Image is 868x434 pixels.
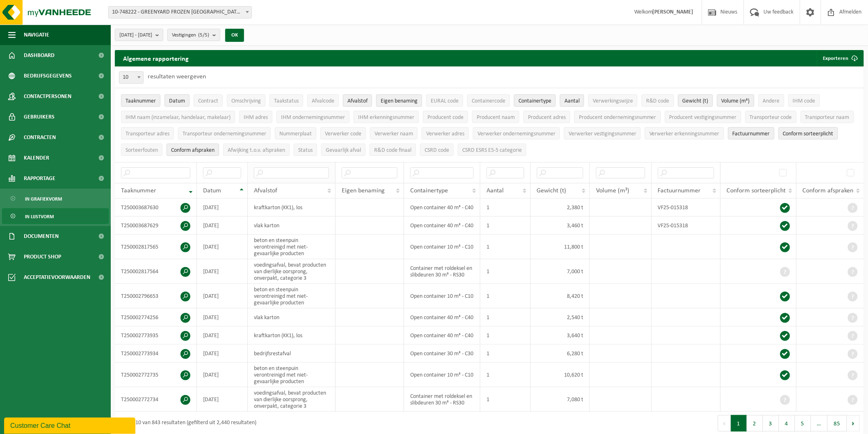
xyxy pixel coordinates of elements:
span: Conform sorteerplicht [783,131,834,137]
span: Transporteur ondernemingsnummer [183,131,266,137]
span: Transporteur adres [126,131,169,137]
td: T250002773934 [115,345,197,363]
span: Omschrijving [231,98,261,104]
span: 10 [119,72,143,83]
button: EURAL codeEURAL code: Activate to sort [426,94,463,107]
button: AfvalcodeAfvalcode: Activate to sort [307,94,339,107]
span: Producent adres [528,114,566,121]
h2: Algemene rapportering [115,50,197,66]
button: CSRD ESRS E5-5 categorieCSRD ESRS E5-5 categorie: Activate to sort [458,144,526,156]
span: 10-748222 - GREENYARD FROZEN BELGIUM NV - WESTROZEBEKE [108,6,252,18]
span: Eigen benaming [381,98,418,104]
td: Open container 40 m³ - C40 [404,308,480,327]
td: Open container 40 m³ - C40 [404,327,480,345]
td: [DATE] [197,387,248,412]
span: Status [298,147,313,153]
td: 1 [480,327,530,345]
button: ContractContract: Activate to sort [194,94,223,107]
td: Open container 40 m³ - C40 [404,217,480,235]
span: Afvalstof [254,187,277,194]
span: Afwijking t.o.v. afspraken [228,147,285,153]
td: beton en steenpuin verontreinigd met niet-gevaarlijke producten [248,284,336,308]
td: 3,640 t [531,327,590,345]
td: Open container 30 m³ - C30 [404,345,480,363]
button: Conform afspraken : Activate to sort [167,144,219,156]
td: vlak karton [248,217,336,235]
button: IHM naam (inzamelaar, handelaar, makelaar)IHM naam (inzamelaar, handelaar, makelaar): Activate to... [121,111,235,123]
button: Afwijking t.o.v. afsprakenAfwijking t.o.v. afspraken: Activate to sort [223,144,290,156]
span: … [811,415,828,432]
td: voedingsafval, bevat producten van dierlijke oorsprong, onverpakt, categorie 3 [248,259,336,284]
button: Verwerker naamVerwerker naam: Activate to sort [370,127,418,139]
span: In grafiekvorm [25,191,62,207]
td: T250002772735 [115,363,197,387]
button: Eigen benamingEigen benaming: Activate to sort [376,94,422,107]
button: 1 [731,415,747,432]
span: Aantal [487,187,504,194]
span: Transporteur code [750,114,792,121]
span: Contract [198,98,218,104]
span: Producent ondernemingsnummer [579,114,656,121]
button: OK [225,29,244,42]
span: IHM adres [244,114,268,121]
span: Volume (m³) [722,98,750,104]
span: Eigen benaming [342,187,385,194]
span: Gewicht (t) [683,98,708,104]
span: Containercode [472,98,505,104]
button: StatusStatus: Activate to sort [294,144,317,156]
td: T250002774256 [115,308,197,327]
span: Producent code [427,114,464,121]
button: 3 [763,415,779,432]
button: Transporteur adresTransporteur adres: Activate to sort [121,127,174,139]
button: Producent naamProducent naam: Activate to sort [472,111,519,123]
a: In grafiekvorm [2,191,109,206]
button: Transporteur ondernemingsnummerTransporteur ondernemingsnummer : Activate to sort [178,127,271,139]
td: [DATE] [197,199,248,217]
td: 1 [480,259,530,284]
span: Verwerkingswijze [593,98,633,104]
span: Product Shop [24,247,61,267]
span: Nummerplaat [279,131,312,137]
td: [DATE] [197,308,248,327]
button: 5 [795,415,811,432]
td: 1 [480,199,530,217]
td: VF25-015318 [652,217,721,235]
td: 1 [480,345,530,363]
td: [DATE] [197,363,248,387]
td: T250002772734 [115,387,197,412]
td: 2,540 t [531,308,590,327]
count: (5/5) [198,32,209,38]
span: Acceptatievoorwaarden [24,267,90,288]
button: IHM adresIHM adres: Activate to sort [239,111,272,123]
td: [DATE] [197,345,248,363]
span: Volume (m³) [596,187,629,194]
span: Gebruikers [24,107,55,127]
button: IHM erkenningsnummerIHM erkenningsnummer: Activate to sort [354,111,419,123]
span: IHM ondernemingsnummer [281,114,345,121]
button: R&D code finaalR&amp;D code finaal: Activate to sort [370,144,416,156]
button: Producent codeProducent code: Activate to sort [423,111,468,123]
button: ContainertypeContainertype: Activate to sort [514,94,556,107]
span: EURAL code [431,98,459,104]
button: CSRD codeCSRD code: Activate to sort [420,144,454,156]
button: 4 [779,415,795,432]
span: IHM code [793,98,815,104]
button: Verwerker erkenningsnummerVerwerker erkenningsnummer: Activate to sort [645,127,724,139]
button: Volume (m³)Volume (m³): Activate to sort [717,94,754,107]
button: Producent vestigingsnummerProducent vestigingsnummer: Activate to sort [665,111,741,123]
span: Navigatie [24,25,49,45]
span: Datum [203,187,221,194]
span: Factuurnummer [658,187,701,194]
button: FactuurnummerFactuurnummer: Activate to sort [728,127,774,139]
span: Gevaarlijk afval [326,147,361,153]
button: 85 [828,415,847,432]
td: T250003687629 [115,217,197,235]
button: AndereAndere: Activate to sort [758,94,784,107]
span: Documenten [24,226,59,247]
button: Producent ondernemingsnummerProducent ondernemingsnummer: Activate to sort [574,111,661,123]
td: 1 [480,284,530,308]
td: T250003687630 [115,199,197,217]
span: CSRD code [425,147,449,153]
button: Exporteren [817,50,863,66]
